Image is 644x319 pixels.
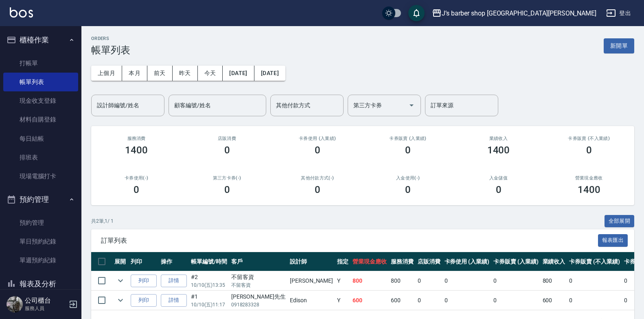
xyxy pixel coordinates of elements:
img: Logo [10,7,33,18]
button: save [408,5,425,21]
td: 800 [541,271,567,290]
p: 0918283328 [231,301,286,308]
button: 報表匯出 [598,234,628,247]
button: J’s barber shop [GEOGRAPHIC_DATA][PERSON_NAME] [429,5,600,22]
a: 打帳單 [3,54,78,73]
td: 800 [389,271,416,290]
h2: 卡券販賣 (不入業績) [554,136,624,141]
h2: 店販消費 [191,136,262,141]
button: expand row [114,275,127,287]
td: [PERSON_NAME] [288,271,335,290]
h2: 其他付款方式(-) [282,175,353,181]
th: 卡券使用 (入業績) [442,252,492,271]
h2: 卡券販賣 (入業績) [372,136,443,141]
div: J’s barber shop [GEOGRAPHIC_DATA][PERSON_NAME] [442,8,596,18]
h3: 服務消費 [101,136,172,141]
h2: 第三方卡券(-) [191,175,262,181]
th: 客戶 [229,252,288,271]
p: 共 2 筆, 1 / 1 [91,217,114,225]
td: #2 [189,271,229,290]
a: 詳情 [161,294,187,307]
td: 0 [567,291,622,310]
td: 0 [416,291,442,310]
th: 列印 [129,252,159,271]
button: 全部展開 [605,215,635,228]
th: 展開 [112,252,129,271]
h2: 卡券使用 (入業績) [282,136,353,141]
a: 報表匯出 [598,236,628,244]
th: 業績收入 [541,252,567,271]
td: 600 [389,291,416,310]
button: 今天 [198,66,223,81]
h3: 帳單列表 [91,44,130,56]
button: expand row [114,294,127,306]
td: Edison [288,291,335,310]
td: 0 [567,271,622,290]
button: 上個月 [91,66,122,81]
th: 卡券販賣 (入業績) [491,252,541,271]
h3: 0 [315,144,320,156]
td: Y [335,271,350,290]
th: 指定 [335,252,350,271]
button: 預約管理 [3,189,78,210]
th: 卡券販賣 (不入業績) [567,252,622,271]
button: 昨天 [173,66,198,81]
h3: 1400 [578,184,600,195]
a: 現金收支登錄 [3,91,78,110]
td: 800 [350,271,389,290]
td: 0 [442,271,492,290]
button: 新開單 [604,38,634,53]
button: 列印 [131,275,157,287]
h3: 1400 [125,144,148,156]
th: 店販消費 [416,252,442,271]
a: 現場電腦打卡 [3,167,78,186]
h3: 0 [405,144,411,156]
div: [PERSON_NAME]先生 [231,292,286,301]
div: 不留客資 [231,273,286,281]
button: [DATE] [223,66,254,81]
a: 材料自購登錄 [3,110,78,129]
h2: 入金使用(-) [372,175,443,181]
td: 600 [350,291,389,310]
h2: ORDERS [91,36,130,41]
button: 櫃檯作業 [3,29,78,51]
td: 0 [491,271,541,290]
h3: 0 [134,184,139,195]
h2: 營業現金應收 [554,175,624,181]
h3: 0 [586,144,592,156]
h3: 0 [315,184,320,195]
button: 前天 [147,66,173,81]
h2: 卡券使用(-) [101,175,172,181]
h2: 業績收入 [463,136,534,141]
th: 操作 [159,252,189,271]
h2: 入金儲值 [463,175,534,181]
h5: 公司櫃台 [25,297,66,305]
td: Y [335,291,350,310]
p: 不留客資 [231,281,286,289]
img: Person [7,296,23,312]
a: 每日結帳 [3,129,78,148]
p: 服務人員 [25,305,66,312]
h3: 1400 [487,144,510,156]
th: 服務消費 [389,252,416,271]
a: 排班表 [3,148,78,167]
a: 預約管理 [3,213,78,232]
a: 詳情 [161,275,187,287]
span: 訂單列表 [101,237,598,245]
td: #1 [189,291,229,310]
td: 0 [416,271,442,290]
a: 單週預約紀錄 [3,251,78,270]
button: 報表及分析 [3,273,78,295]
button: [DATE] [254,66,285,81]
th: 帳單編號/時間 [189,252,229,271]
p: 10/10 (五) 13:35 [191,281,227,289]
button: 登出 [603,6,634,21]
a: 新開單 [604,42,634,49]
td: 0 [491,291,541,310]
p: 10/10 (五) 11:17 [191,301,227,308]
h3: 0 [496,184,502,195]
h3: 0 [224,144,230,156]
th: 營業現金應收 [350,252,389,271]
button: 列印 [131,294,157,307]
button: Open [405,99,418,112]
